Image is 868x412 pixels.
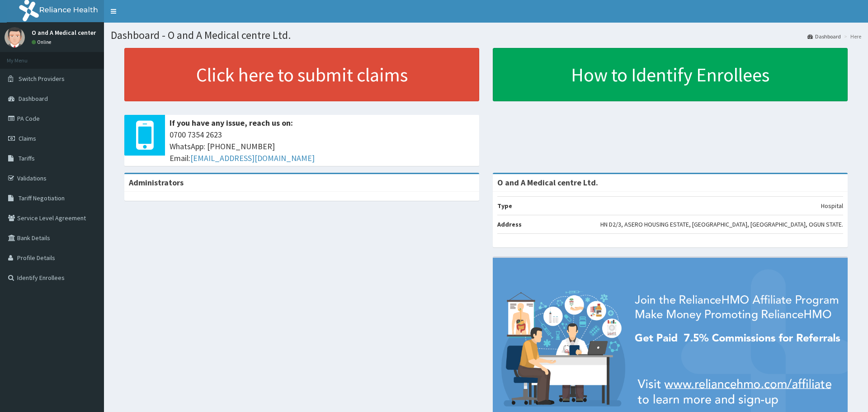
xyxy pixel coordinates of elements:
a: Online [32,39,53,45]
b: If you have any issue, reach us on: [170,118,293,128]
span: Tariff Negotiation [19,194,65,202]
p: O and A Medical center [32,29,96,36]
span: 0700 7354 2623 WhatsApp: [PHONE_NUMBER] Email: [170,129,475,164]
p: Hospital [821,201,843,210]
span: Tariffs [19,154,35,162]
a: [EMAIL_ADDRESS][DOMAIN_NAME] [190,153,315,163]
a: How to Identify Enrollees [493,48,848,101]
h1: Dashboard - O and A Medical centre Ltd. [111,29,861,41]
a: Click here to submit claims [124,48,479,101]
span: Claims [19,134,36,142]
b: Type [497,202,512,210]
span: Switch Providers [19,75,65,83]
b: Address [497,220,522,228]
li: Here [842,33,861,40]
span: Dashboard [19,95,48,103]
p: HN D2/3, ASERO HOUSING ESTATE, [GEOGRAPHIC_DATA], [GEOGRAPHIC_DATA], OGUN STATE. [600,220,843,229]
b: Administrators [129,177,184,188]
a: Dashboard [807,33,841,40]
strong: O and A Medical centre Ltd. [497,177,598,188]
img: User Image [5,27,25,47]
